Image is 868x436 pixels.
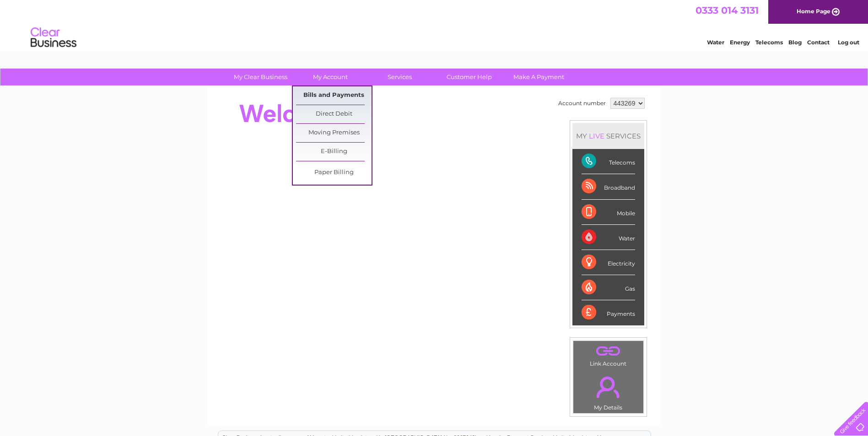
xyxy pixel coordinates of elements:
[292,69,368,85] a: My Account
[576,343,641,359] a: .
[576,371,641,403] a: .
[296,164,372,182] a: Paper Billing
[582,174,635,199] div: Broadband
[223,69,298,85] a: My Clear Business
[573,369,644,414] td: My Details
[573,340,644,369] td: Link Account
[501,69,577,85] a: Make A Payment
[362,69,437,85] a: Services
[582,300,635,325] div: Payments
[838,39,859,46] a: Log out
[582,149,635,174] div: Telecoms
[30,24,77,52] img: logo.png
[296,143,372,161] a: E-Billing
[218,5,651,44] div: Clear Business is a trading name of Verastar Limited (registered in [GEOGRAPHIC_DATA] No. 3667643...
[807,39,830,46] a: Contact
[707,39,724,46] a: Water
[755,39,783,46] a: Telecoms
[730,39,750,46] a: Energy
[431,69,507,85] a: Customer Help
[582,250,635,275] div: Electricity
[296,86,372,105] a: Bills and Payments
[587,132,606,140] div: LIVE
[296,124,372,142] a: Moving Premises
[582,275,635,300] div: Gas
[296,105,372,123] a: Direct Debit
[556,96,608,111] td: Account number
[582,225,635,250] div: Water
[788,39,802,46] a: Blog
[582,200,635,225] div: Mobile
[695,5,759,16] a: 0333 014 3131
[572,123,644,149] div: MY SERVICES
